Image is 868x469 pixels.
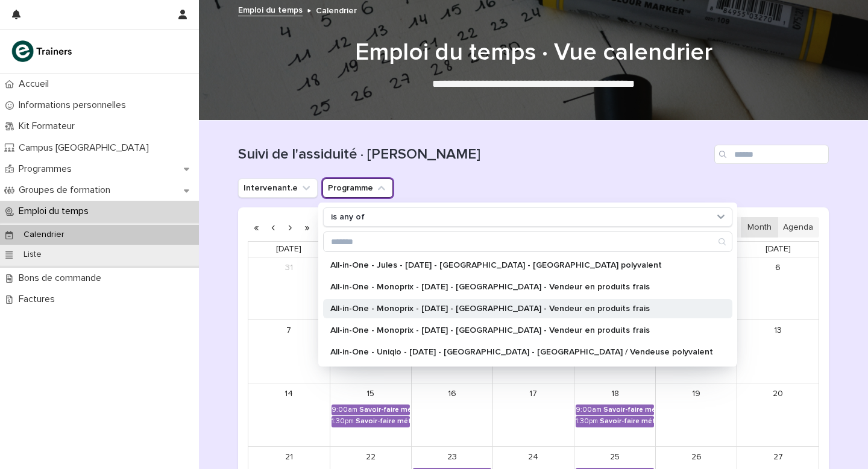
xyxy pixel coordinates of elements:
[600,417,654,426] div: Savoir-faire métier - Approvisionnement du rayon
[14,142,159,154] p: Campus [GEOGRAPHIC_DATA]
[14,184,120,196] p: Groupes de formation
[737,319,819,383] td: September 13, 2025
[248,319,330,383] td: September 7, 2025
[14,250,51,260] p: Liste
[238,146,709,163] h1: Suivi de l'assiduité · [PERSON_NAME]
[769,447,788,467] a: September 27, 2025
[265,218,281,237] button: Previous month
[769,321,788,340] a: September 13, 2025
[14,230,74,240] p: Calendrier
[524,384,543,403] a: September 17, 2025
[332,406,357,414] div: 9:00am
[281,218,298,237] button: Next month
[316,3,357,16] p: Calendrier
[737,383,819,446] td: September 20, 2025
[356,417,410,426] div: Savoir-faire métier - Approvisionnement du rayon
[298,218,315,237] button: Next year
[492,383,574,446] td: September 17, 2025
[714,145,829,164] input: Search
[330,383,411,446] td: September 15, 2025
[10,39,76,63] img: K0CqGN7SDeD6s4JG8KQk
[14,294,64,305] p: Factures
[14,272,111,284] p: Bons de commande
[274,242,304,257] a: Sunday
[315,222,347,231] h2: [DATE]
[248,257,330,319] td: August 31, 2025
[248,383,330,446] td: September 14, 2025
[322,178,393,198] button: Programme
[769,384,788,403] a: September 20, 2025
[238,178,318,198] button: Intervenant.e
[687,384,706,403] a: September 19, 2025
[330,326,713,335] p: All-in-One - Monoprix - [DATE] - [GEOGRAPHIC_DATA] - Vendeur en produits frais
[330,283,713,291] p: All-in-One - Monoprix - [DATE] - [GEOGRAPHIC_DATA] - Vendeur en produits frais
[279,447,298,467] a: September 21, 2025
[331,212,365,222] p: is any of
[603,406,654,414] div: Savoir-faire métier - Approvisionnement du rayon
[656,383,737,446] td: September 19, 2025
[524,447,543,467] a: September 24, 2025
[763,242,793,257] a: Saturday
[574,383,656,446] td: September 18, 2025
[238,38,829,67] h1: Emploi du temps · Vue calendrier
[687,447,706,467] a: September 26, 2025
[248,218,265,237] button: Previous year
[442,384,462,403] a: September 16, 2025
[411,383,492,446] td: September 16, 2025
[14,78,58,90] p: Accueil
[442,447,462,467] a: September 23, 2025
[323,231,732,252] div: Search
[576,417,598,426] div: 1:30pm
[361,447,380,467] a: September 22, 2025
[330,304,713,313] p: All-in-One - Monoprix - [DATE] - [GEOGRAPHIC_DATA] - Vendeur en produits frais
[279,384,298,403] a: September 14, 2025
[14,99,136,111] p: Informations personnelles
[238,2,303,16] a: Emploi du temps
[279,321,298,340] a: September 7, 2025
[361,384,380,403] a: September 15, 2025
[332,417,354,426] div: 1:30pm
[14,206,98,217] p: Emploi du temps
[14,163,81,175] p: Programmes
[330,261,713,269] p: All-in-One - Jules - [DATE] - [GEOGRAPHIC_DATA] - [GEOGRAPHIC_DATA] polyvalent
[605,384,624,403] a: September 18, 2025
[279,258,298,277] a: August 31, 2025
[741,217,778,238] button: Month
[576,406,602,414] div: 9:00am
[777,217,819,238] button: Agenda
[769,258,788,277] a: September 6, 2025
[330,348,713,356] p: All-in-One - Uniqlo - [DATE] - [GEOGRAPHIC_DATA] - [GEOGRAPHIC_DATA] / Vendeuse polyvalent
[359,406,410,414] div: Savoir-faire métier - Approvisionnement du rayon
[737,257,819,319] td: September 6, 2025
[324,232,732,251] input: Search
[605,447,624,467] a: September 25, 2025
[14,121,84,132] p: Kit Formateur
